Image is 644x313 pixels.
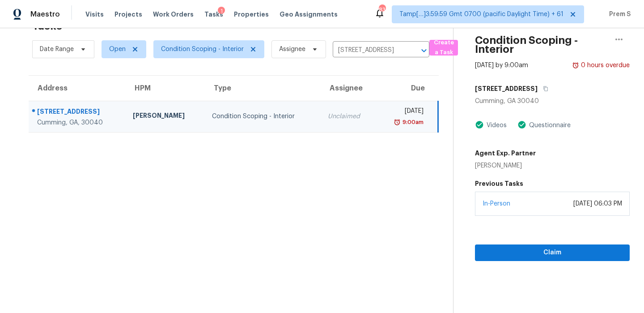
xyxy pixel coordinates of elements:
h2: Condition Scoping - Interior [475,36,608,54]
th: Due [377,76,438,101]
div: Unclaimed [328,112,369,121]
div: Condition Scoping - Interior [212,112,314,121]
span: Tamp[…]3:59:59 Gmt 0700 (pacific Daylight Time) + 61 [399,10,563,19]
img: Overdue Alarm Icon [394,118,401,127]
span: Create a Task [434,38,453,58]
button: Copy Address [538,81,550,97]
input: Search by address [333,43,404,57]
span: Tasks [204,11,223,17]
span: Work Orders [153,10,194,19]
div: 0 hours overdue [579,61,630,70]
div: Questionnaire [526,121,571,130]
div: [DATE] by 9:00am [475,61,528,70]
img: Overdue Alarm Icon [572,61,579,70]
div: 1 [218,7,225,16]
span: Date Range [40,45,74,54]
th: Address [29,76,126,101]
span: Projects [114,10,142,19]
h5: [STREET_ADDRESS] [475,84,538,93]
div: [DATE] 06:03 PM [573,199,622,208]
div: Cumming, GA 30040 [475,97,630,106]
a: In-Person [483,201,510,207]
div: Videos [484,121,507,130]
span: Maestro [30,10,60,19]
div: [PERSON_NAME] [133,111,198,122]
div: [PERSON_NAME] [475,161,536,170]
img: Artifact Present Icon [517,120,526,129]
span: Claim [482,247,623,258]
button: Claim [475,244,630,261]
h5: Agent Exp. Partner [475,149,536,158]
h2: Tasks [32,21,62,30]
th: HPM [126,76,205,101]
div: [STREET_ADDRESS] [37,107,119,118]
div: Cumming, GA, 30040 [37,118,119,127]
button: Create a Task [429,40,458,56]
h5: Previous Tasks [475,179,630,188]
span: Open [109,45,126,54]
span: Geo Assignments [280,10,338,19]
span: Prem S [606,10,631,19]
th: Assignee [321,76,376,101]
span: Properties [234,10,269,19]
button: Open [418,44,430,57]
img: Artifact Present Icon [475,120,484,129]
th: Type [205,76,321,101]
span: Assignee [279,45,305,54]
div: 834 [379,5,385,14]
div: 9:00am [401,118,424,127]
span: Visits [85,10,104,19]
div: [DATE] [384,107,424,118]
span: Condition Scoping - Interior [161,45,244,54]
